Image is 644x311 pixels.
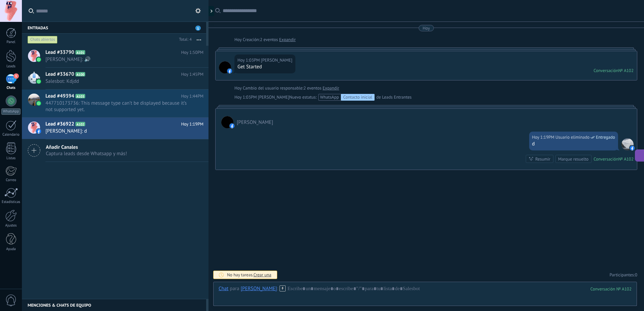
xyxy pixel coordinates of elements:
div: Entradas [22,22,206,34]
div: de Leads Entrantes [289,94,412,101]
span: [PERSON_NAME]: 🔊 [45,56,191,63]
div: Hoy [234,85,243,92]
div: Contacto inicial [341,94,375,101]
div: Chats [1,86,21,90]
a: Expandir [279,36,296,43]
span: Hoy 1:45PM [181,71,203,78]
div: Creación: [234,36,296,43]
span: Nuevo estatus: [289,94,317,101]
span: 2 eventos [260,36,278,43]
div: Get Started [237,64,292,70]
div: No hay tareas. [227,272,271,278]
span: 0 [635,272,637,278]
div: Cambio del usuario responsable: [234,85,339,92]
a: Lead #33670 A100 Hoy 1:45PM Salesbot: Kdjdd [22,68,208,89]
span: Lead #49394 [45,93,74,100]
div: Samir Guzman [240,285,277,291]
span: Lead #36922 [45,121,74,128]
div: Mostrar [207,6,214,16]
span: 1 [13,73,19,79]
div: № A102 [618,68,634,73]
div: Resumir [535,156,550,162]
span: Usuario eliminado [555,134,589,141]
span: Samir Guzman [237,119,273,126]
span: 447710173736: This message type can’t be displayed because it’s not supported yet. [45,100,191,113]
div: Conversación [593,156,618,162]
span: Entregado [596,134,615,141]
div: Ayuda [1,247,21,251]
img: waba.svg [36,79,41,84]
span: : [277,285,278,292]
span: Samir Guzman [221,116,233,128]
div: Panel [1,40,21,44]
span: para [230,285,239,292]
div: 102 [590,286,632,292]
div: № A102 [618,156,634,162]
span: Añadir Canales [46,144,127,150]
a: Participantes:0 [610,272,637,278]
div: Chats abiertos [28,36,58,44]
span: A101 [75,50,85,55]
img: facebook-sm.svg [36,129,41,134]
span: Captura leads desde Whatsapp y más! [46,150,127,157]
span: Salesbot: Kdjdd [45,78,191,84]
div: d [532,141,615,147]
div: Leads [1,64,21,69]
span: Crear una [253,272,271,278]
a: Expandir [323,85,339,92]
img: facebook-sm.svg [227,69,232,73]
span: Hoy 1:50PM [181,49,203,56]
div: Correo [1,178,21,182]
span: Lead #33670 [45,71,74,78]
div: Estadísticas [1,200,21,204]
span: A102 [75,122,85,126]
div: WhatsApp [1,108,21,115]
div: Hoy [423,25,430,31]
div: Ajustes [1,223,21,228]
div: Marque resuelto [558,156,588,162]
span: 2 eventos [303,85,321,92]
img: waba.svg [36,57,41,62]
span: Samir Guzman [261,57,292,64]
div: Hoy 1:03PM [234,94,258,101]
span: Hoy 1:44PM [181,93,203,100]
div: Total: 4 [176,36,192,43]
span: A103 [75,94,85,98]
div: Calendario [1,133,21,137]
a: Lead #49394 A103 Hoy 1:44PM 447710173736: This message type can’t be displayed because it’s not s... [22,90,208,117]
a: Lead #36922 A102 Hoy 1:19PM [PERSON_NAME]: d [22,117,208,139]
img: waba.svg [36,101,41,106]
span: Hoy 1:19PM [181,121,203,128]
span: Samir Guzman [219,61,231,73]
span: Samer Guzman [258,94,289,100]
span: [PERSON_NAME]: d [45,128,191,134]
div: Hoy [234,36,243,43]
span: A100 [75,72,85,76]
div: Hoy 1:03PM [237,57,261,64]
div: Hoy 1:19PM [532,134,556,141]
a: Lead #33790 A101 Hoy 1:50PM [PERSON_NAME]: 🔊 [22,46,208,67]
span: Lead #33790 [45,49,74,56]
button: Más [192,34,206,46]
div: Conversación [593,68,618,73]
img: facebook-sm.svg [630,146,635,150]
div: Listas [1,156,21,161]
div: Menciones & Chats de equipo [22,299,206,311]
span: 1 [195,26,201,31]
img: facebook-sm.svg [230,124,234,128]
